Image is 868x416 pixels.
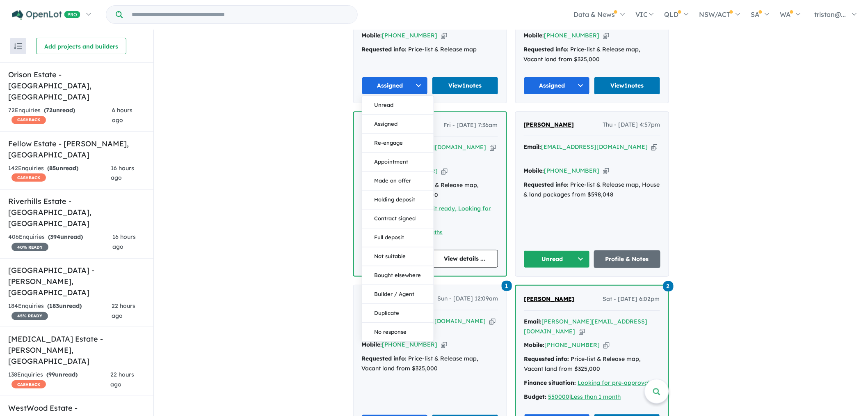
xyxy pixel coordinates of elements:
strong: Requested info: [362,46,407,53]
strong: Email: [524,318,542,325]
button: Copy [603,31,609,40]
a: [PHONE_NUMBER] [382,341,438,348]
h5: [MEDICAL_DATA] Estate - [PERSON_NAME] , [GEOGRAPHIC_DATA] [8,333,145,367]
a: Less than 1 month [571,393,621,400]
button: Copy [603,166,609,175]
button: Copy [489,317,496,326]
a: Profile & Notes [594,250,660,268]
button: Copy [441,340,447,349]
strong: Requested info: [524,181,569,188]
span: [PERSON_NAME] [524,295,575,303]
u: 550000 [548,393,570,400]
span: 45 % READY [11,312,48,320]
span: Sun - [DATE] 12:09am [438,294,498,304]
strong: Requested info: [362,355,407,362]
span: 16 hours ago [111,164,134,182]
a: Looking for pre-approval [578,379,650,386]
a: [PERSON_NAME][EMAIL_ADDRESS][DOMAIN_NAME] [524,318,648,335]
span: 85 [49,164,56,172]
a: [PHONE_NUMBER] [383,167,438,175]
div: 142 Enquir ies [8,164,111,183]
a: View1notes [594,77,660,95]
span: 2 [663,281,674,291]
strong: Mobile: [362,341,382,348]
div: Price-list & Release map, Vacant land from $325,000 [524,45,660,65]
button: Copy [603,341,610,349]
button: Made an offer [362,171,434,190]
img: sort.svg [14,43,22,49]
strong: Mobile: [524,32,544,39]
div: Price-list & Release map, House & land packages from $598,048 [524,180,660,200]
h5: Riverhills Estate - [GEOGRAPHIC_DATA] , [GEOGRAPHIC_DATA] [8,196,145,229]
div: Price-list & Release map, Vacant land from $325,000 [524,354,660,374]
button: Contract signed [362,209,434,228]
strong: Mobile: [524,167,544,174]
a: [PERSON_NAME] [524,120,574,130]
button: Copy [441,167,448,176]
span: 72 [46,106,53,114]
span: CASHBACK [11,173,46,182]
div: 138 Enquir ies [8,370,110,390]
span: 394 [50,233,60,240]
strong: Mobile: [524,341,545,349]
a: [EMAIL_ADDRESS][DOMAIN_NAME] [380,143,487,151]
strong: ( unread) [46,371,78,378]
span: 1 [502,281,512,291]
span: 183 [49,302,59,310]
div: | [524,392,660,402]
a: View1notes [432,77,498,95]
span: Sat - [DATE] 6:02pm [603,294,660,304]
a: [PHONE_NUMBER] [544,32,600,39]
a: [EMAIL_ADDRESS][DOMAIN_NAME] [541,143,648,150]
h5: Orison Estate - [GEOGRAPHIC_DATA] , [GEOGRAPHIC_DATA] [8,69,145,102]
button: Duplicate [362,304,434,323]
div: 72 Enquir ies [8,106,112,125]
button: Not suitable [362,247,434,266]
button: Add projects and builders [36,38,126,54]
button: Copy [490,143,496,152]
button: Assigned [362,115,434,134]
div: 184 Enquir ies [8,301,112,321]
img: Openlot PRO Logo White [12,10,80,20]
strong: Requested info: [524,46,569,53]
button: Copy [441,31,447,40]
strong: ( unread) [47,302,82,310]
a: [PHONE_NUMBER] [544,167,600,174]
a: [EMAIL_ADDRESS][DOMAIN_NAME] [379,317,486,325]
button: Assigned [362,77,428,95]
button: Unread [362,96,434,115]
strong: ( unread) [48,233,83,240]
strong: Budget: [524,393,547,400]
span: 22 hours ago [110,371,134,388]
input: Try estate name, suburb, builder or developer [124,6,356,23]
strong: Requested info: [524,355,569,363]
button: Copy [651,143,658,151]
span: 40 % READY [11,243,48,251]
div: 406 Enquir ies [8,232,112,252]
div: Price-list & Release map [362,45,498,55]
button: Copy [579,327,585,336]
span: 99 [48,371,55,378]
span: tristan@... [815,10,846,18]
strong: ( unread) [44,106,75,114]
h5: [GEOGRAPHIC_DATA] - [PERSON_NAME] , [GEOGRAPHIC_DATA] [8,265,145,298]
span: 16 hours ago [112,233,136,250]
span: CASHBACK [11,116,46,124]
button: Bought elsewhere [362,266,434,285]
span: 6 hours ago [112,106,132,124]
a: 2 [663,280,674,291]
a: 1 [502,280,512,291]
button: Assigned [524,77,590,95]
strong: Email: [524,143,541,150]
div: Assigned [362,95,434,342]
div: Price-list & Release map, Vacant land from $325,000 [362,354,498,374]
a: [PHONE_NUMBER] [545,341,600,349]
button: Unread [524,250,590,268]
button: Full deposit [362,228,434,247]
button: Re-engage [362,134,434,153]
span: 22 hours ago [112,302,136,319]
strong: ( unread) [47,164,78,172]
button: Builder / Agent [362,285,434,304]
